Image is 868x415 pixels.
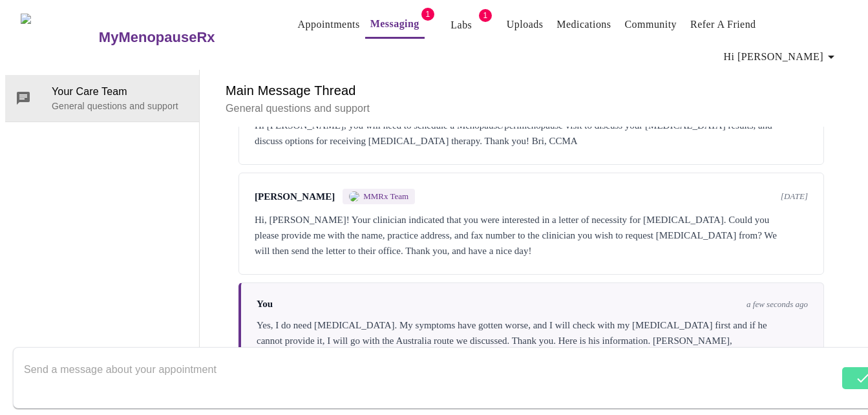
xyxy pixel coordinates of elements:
[719,44,844,70] button: Hi [PERSON_NAME]
[365,11,425,39] button: Messaging
[52,84,189,100] span: Your Care Team
[21,14,97,62] img: MyMenopauseRx Logo
[5,75,199,122] div: Your Care TeamGeneral questions and support
[619,12,682,37] button: Community
[724,48,839,66] span: Hi [PERSON_NAME]
[556,16,611,34] a: Medications
[502,12,549,37] button: Uploads
[226,101,837,116] p: General questions and support
[255,212,808,259] div: Hi, [PERSON_NAME]! Your clinician indicated that you were interested in a letter of necessity for...
[257,299,273,310] span: You
[349,191,359,202] img: MMRX
[685,12,761,37] button: Refer a Friend
[52,100,189,112] p: General questions and support
[370,15,419,33] a: Messaging
[441,12,482,38] button: Labs
[690,16,756,34] a: Refer a Friend
[257,317,808,364] div: Yes, I do need [MEDICAL_DATA]. My symptoms have gotten worse, and I will check with my [MEDICAL_D...
[507,16,544,34] a: Uploads
[450,16,472,34] a: Labs
[255,191,335,202] span: [PERSON_NAME]
[226,80,837,101] h6: Main Message Thread
[421,8,434,21] span: 1
[97,15,266,60] a: MyMenopauseRx
[746,299,808,310] span: a few seconds ago
[99,29,215,46] h3: MyMenopauseRx
[293,12,365,37] button: Appointments
[479,9,492,22] span: 1
[363,191,408,202] span: MMRx Team
[624,16,677,34] a: Community
[24,357,839,398] textarea: Send a message about your appointment
[255,118,808,149] div: Hi [PERSON_NAME], you will need to schedule a Menopause/perimenopause visit to discuss your [MEDI...
[781,191,808,202] span: [DATE]
[551,12,616,37] button: Medications
[298,16,360,34] a: Appointments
